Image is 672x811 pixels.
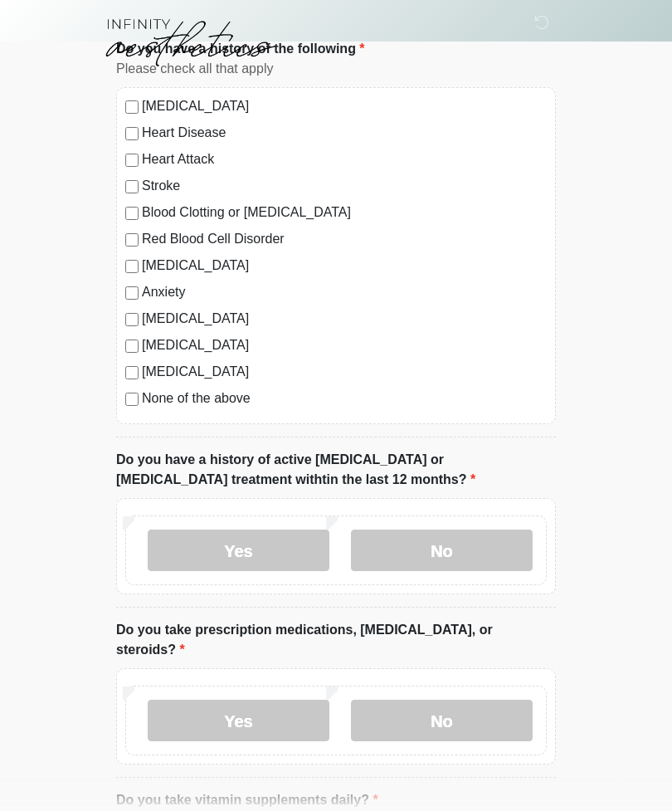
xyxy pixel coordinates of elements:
label: Red Blood Cell Disorder [142,229,547,249]
label: No [351,530,533,571]
label: [MEDICAL_DATA] [142,256,547,276]
label: Stroke [142,176,547,196]
input: [MEDICAL_DATA] [125,313,139,326]
label: Yes [148,530,329,571]
img: Infinity Aesthetics Logo [100,12,279,71]
input: Blood Clotting or [MEDICAL_DATA] [125,207,139,220]
input: [MEDICAL_DATA] [125,366,139,379]
input: None of the above [125,393,139,406]
label: Do you take vitamin supplements daily? [116,790,378,810]
input: Heart Disease [125,127,139,140]
input: [MEDICAL_DATA] [125,260,139,273]
label: Do you take prescription medications, [MEDICAL_DATA], or steroids? [116,620,556,660]
input: Stroke [125,180,139,193]
label: [MEDICAL_DATA] [142,309,547,329]
label: Yes [148,700,329,741]
label: Heart Disease [142,123,547,143]
label: Do you have a history of active [MEDICAL_DATA] or [MEDICAL_DATA] treatment withtin the last 12 mo... [116,450,556,490]
label: [MEDICAL_DATA] [142,96,547,116]
input: [MEDICAL_DATA] [125,100,139,114]
label: Blood Clotting or [MEDICAL_DATA] [142,203,547,222]
input: [MEDICAL_DATA] [125,340,139,353]
label: None of the above [142,388,547,408]
label: Heart Attack [142,149,547,169]
label: [MEDICAL_DATA] [142,362,547,382]
label: No [351,700,533,741]
input: Heart Attack [125,154,139,167]
label: Anxiety [142,282,547,302]
input: Red Blood Cell Disorder [125,233,139,247]
label: [MEDICAL_DATA] [142,335,547,355]
input: Anxiety [125,286,139,300]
